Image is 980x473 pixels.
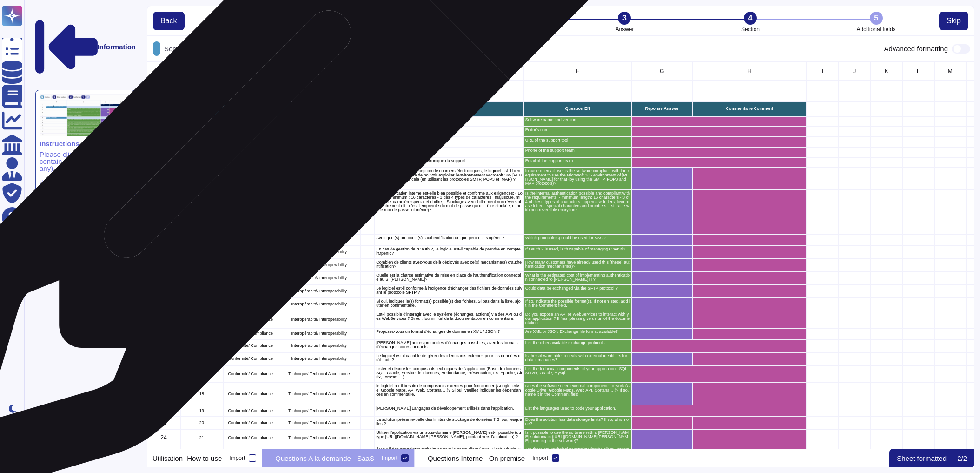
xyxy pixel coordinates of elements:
p: Conformité/ Compliance [225,263,277,267]
p: Thème Theme [225,107,277,111]
div: 17 [147,328,180,339]
p: Are XML or JSON Exchange file format available? [525,330,630,334]
p: 3 [182,140,222,144]
p: Instructions : [40,140,132,147]
p: Général/ General [225,129,277,134]
div: 3 [147,116,180,127]
p: Utiliser l'application via un sous-domaine [PERSON_NAME] est-il possible (du type [URL][DOMAIN_NA... [376,431,523,439]
button: Back [153,12,185,30]
div: 15 [147,298,180,311]
button: user [2,447,27,467]
div: 4 [744,12,757,25]
div: 2 [492,12,505,25]
div: Import [532,455,548,461]
p: Is it possible to use the software with a [PERSON_NAME] subdomain ([URL][DOMAIN_NAME][PERSON_NAME... [525,431,630,443]
p: Conformité/ Compliance [225,318,277,322]
span: L [917,68,920,74]
p: [PERSON_NAME] Langages de développement utilisés dans l'application. [376,406,523,411]
span: B [249,68,252,74]
p: 10 [182,263,222,267]
p: Technique/ Technical Acceptance [279,372,359,376]
p: Général/ General [279,210,359,214]
p: Do you expose an API or WebServices to interact with your application ? If Yes, please give us ur... [525,312,630,325]
p: Conformité/ Compliance [225,372,277,376]
p: 16 [182,331,222,336]
p: Section [160,45,187,52]
div: 3 [618,12,631,25]
p: Interopérabité/ Interoperability [279,238,359,242]
p: Avec quel(s) protocole(s) l'authentification unique peut-elle s'opérer ? [376,236,523,240]
p: Conformité/ Compliance [225,250,277,254]
span: F [576,68,579,74]
img: user [4,449,20,466]
span: K [885,68,888,74]
p: le logiciel a-t-il besoin de composants externes pour fonctionner (Google Drive, Google Maps, API... [376,384,523,397]
p: How many customers have already used this (these) authentication mechanism(s)? [525,260,630,269]
p: Technique/ Technical Acceptance [279,409,359,413]
div: 1 [366,12,379,25]
p: 11 [182,276,222,280]
div: 21 [147,383,180,405]
p: DSI - Recueil éditeur / Editor's Analysis Book [225,88,277,95]
p: URL de l'outil de support [376,138,523,142]
p: Questions A la demande - SaaS [275,455,374,462]
p: Does the software need external components to work (Google Drive, Google Maps, Web API, Cortana …... [525,384,630,397]
p: Conformité/ Compliance [225,176,277,181]
p: Conformité/ Compliance [225,357,277,361]
p: Questions Interne - On premise [428,455,525,462]
p: RGPD [362,105,374,113]
p: La solution présente-t-elle des limites de stockage de données ? Si oui, lesquelles ? [376,418,523,426]
p: Interopérabité/ Interoperability [279,357,359,361]
p: Utilisation -How to use [152,455,222,462]
p: Conformité/ Compliance [225,436,277,440]
p: Général/ General [225,150,277,154]
p: Which protocole(s) could be used for SSO? [525,236,630,240]
div: grid [147,62,974,449]
p: Conformité/ Compliance [225,409,277,413]
div: 5 [13,429,19,435]
p: Interopérabité/ Interoperability [279,176,359,181]
p: Technique/ Technical Acceptance [279,436,359,440]
p: Général/ General [279,150,359,154]
p: Général/ General [279,140,359,144]
li: Section [688,12,814,32]
p: [PERSON_NAME] autres protocoles d'échanges possibles, avec les formats d'échanges correspondants. [376,341,523,349]
li: Question [310,12,436,32]
p: 17 [182,372,222,376]
p: 2 / 2 [957,455,967,462]
p: 5 [182,160,222,164]
p: What is the estimated cost of implementing authentication connected to [PERSON_NAME] IT? [525,273,630,282]
span: D [365,68,370,74]
p: Question FR [376,107,523,111]
p: Interopérabité/ Interoperability [279,289,359,293]
div: 14 [147,285,180,298]
p: 4 [182,150,222,154]
p: Email of the support team [525,159,630,163]
li: Answer [562,12,688,32]
p: Technique/ Technical Acceptance [279,392,359,396]
p: L'authentification interne est-elle bien possible et conforme aux exigences: - Longueur minimum :... [376,191,523,212]
p: 15 [182,344,222,348]
p: List the other available exchange protocols. [525,341,630,345]
p: Commentaire Comment [694,107,805,111]
p: 9 [182,250,222,254]
div: 24 [147,429,180,446]
p: 20 [182,421,222,425]
p: Est-il possible d'interagir avec le système (échanges, actions) via des API ou des WebServices ? ... [376,312,523,321]
p: 16 [182,357,222,361]
p: Général/ General [225,140,277,144]
div: 12 [147,259,180,272]
p: Interopérabité/ Interoperability [279,276,359,280]
p: Général/ General [279,129,359,134]
p: 18 [182,392,222,396]
p: Please click on the cells that contain the form’s sections (if any) [40,151,132,172]
div: 1 [147,81,180,101]
div: 2 [147,101,180,116]
p: FOR-05583 v11 [182,82,222,88]
p: Général/ General [279,119,359,123]
p: Le logiciel est-il capable de gérer des identifiants externes pour les données qu'il traite? [376,354,523,362]
span: C [317,68,321,74]
p: Sous Thème Subtheme [279,107,359,111]
p: Does the solution has data storage limits? If so, which one? [525,418,630,426]
p: URL of the support tool [525,138,630,142]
